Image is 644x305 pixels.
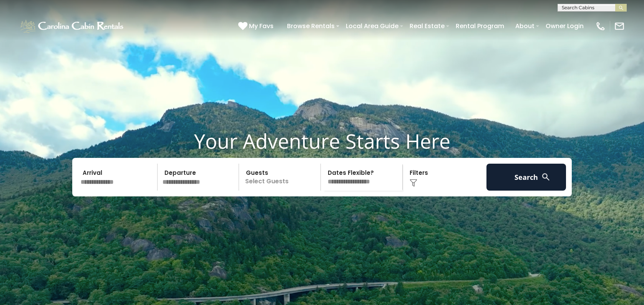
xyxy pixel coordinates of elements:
[19,18,126,34] img: White-1-1-2.png
[238,21,276,31] a: My Favs
[541,172,551,182] img: search-regular-white.png
[342,19,402,33] a: Local Area Guide
[614,21,625,32] img: mail-regular-white.png
[241,164,320,191] p: Select Guests
[283,19,339,33] a: Browse Rentals
[249,21,274,31] span: My Favs
[486,164,566,191] button: Search
[595,21,606,32] img: phone-regular-white.png
[452,19,508,33] a: Rental Program
[511,19,538,33] a: About
[6,129,638,153] h1: Your Adventure Starts Here
[542,19,588,33] a: Owner Login
[410,179,417,187] img: filter--v1.png
[406,19,448,33] a: Real Estate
